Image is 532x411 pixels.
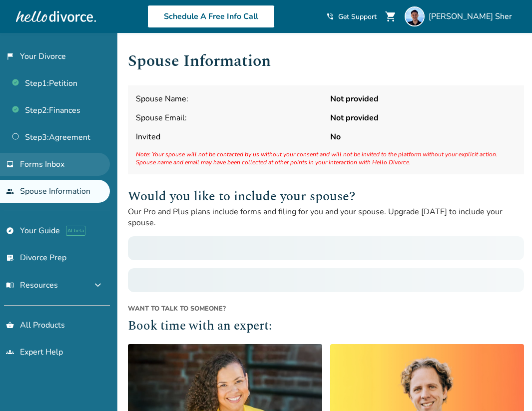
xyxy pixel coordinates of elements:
span: shopping_cart [385,10,397,22]
h2: Would you like to include your spouse? [128,186,524,206]
strong: Not provided [330,93,517,104]
span: groups [6,348,14,356]
iframe: Chat Widget [482,363,532,411]
img: Omar Sher [405,6,425,26]
p: Our Pro and Plus plans include forms and filing for you and your spouse. Upgrade [DATE] to includ... [128,206,524,228]
strong: Not provided [330,112,517,123]
strong: No [330,131,517,142]
span: list_alt_check [6,254,14,262]
span: inbox [6,160,14,168]
span: expand_more [92,279,104,291]
span: people [6,187,14,195]
h1: Spouse Information [128,49,524,73]
span: Want to talk to someone? [128,304,524,313]
span: flag_2 [6,52,14,60]
span: phone_in_talk [326,12,334,20]
span: Spouse Name: [136,93,322,104]
h2: Book time with an expert: [128,317,524,336]
a: Schedule A Free Info Call [147,5,275,28]
span: menu_book [6,281,14,289]
span: Note: Your spouse will not be contacted by us without your consent and will not be invited to the... [136,150,516,166]
span: explore [6,227,14,235]
span: AI beta [66,226,85,236]
a: phone_in_talkGet Support [326,12,377,21]
span: Invited [136,131,322,142]
span: [PERSON_NAME] Sher [429,11,516,22]
span: Spouse Email: [136,112,322,123]
span: Resources [6,280,58,291]
span: Get Support [338,12,377,21]
span: Forms Inbox [20,159,64,170]
span: shopping_basket [6,321,14,329]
